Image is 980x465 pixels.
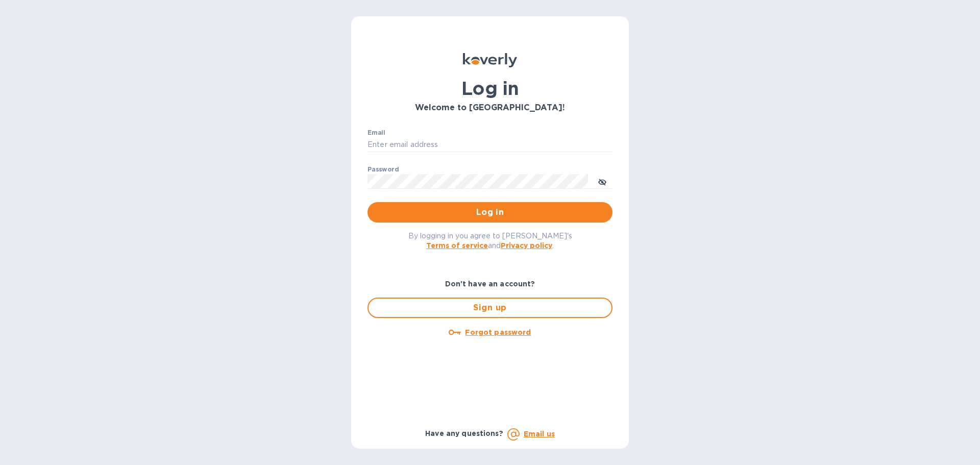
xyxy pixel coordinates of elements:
[367,78,612,99] h1: Log in
[592,171,612,191] button: toggle password visibility
[426,241,488,250] a: Terms of service
[463,53,517,67] img: Koverly
[445,280,535,288] b: Don't have an account?
[425,429,503,437] b: Have any questions?
[367,103,612,113] h3: Welcome to [GEOGRAPHIC_DATA]!
[367,137,612,153] input: Enter email address
[367,298,612,318] button: Sign up
[465,328,531,336] u: Forgot password
[367,166,399,173] label: Password
[408,232,572,250] span: By logging in you agree to [PERSON_NAME]'s and .
[376,206,604,218] span: Log in
[501,241,552,250] a: Privacy policy
[367,130,385,136] label: Email
[377,302,603,314] span: Sign up
[524,430,555,438] a: Email us
[367,202,612,223] button: Log in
